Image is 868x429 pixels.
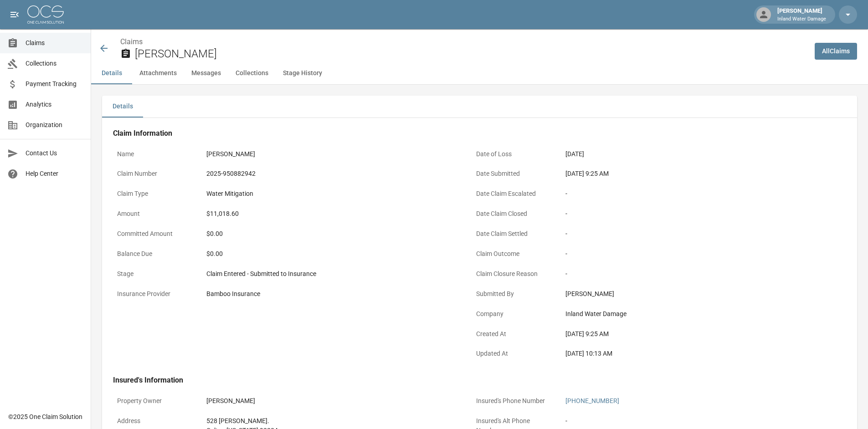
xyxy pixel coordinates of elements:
[120,36,807,47] nav: breadcrumb
[132,62,184,84] button: Attachments
[26,120,83,130] span: Organization
[815,43,857,60] a: AllClaims
[26,79,83,89] span: Payment Tracking
[774,6,830,23] div: [PERSON_NAME]
[113,285,195,303] p: Insurance Provider
[113,165,195,183] p: Claim Number
[26,169,83,179] span: Help Center
[472,145,554,163] p: Date of Loss
[472,285,554,303] p: Submitted By
[206,416,457,426] div: 528 [PERSON_NAME].
[120,37,143,46] a: Claims
[113,129,820,138] h4: Claim Information
[565,169,816,179] div: [DATE] 9:25 AM
[206,209,457,219] div: $11,018.60
[102,96,143,117] button: Details
[5,5,24,24] button: open drawer
[135,47,807,61] h2: [PERSON_NAME]
[565,229,816,239] div: -
[472,185,554,203] p: Date Claim Escalated
[565,329,816,339] div: [DATE] 9:25 AM
[26,148,83,158] span: Contact Us
[472,225,554,243] p: Date Claim Settled
[206,396,457,406] div: [PERSON_NAME]
[472,325,554,343] p: Created At
[565,209,816,219] div: -
[565,269,816,279] div: -
[113,225,195,243] p: Committed Amount
[472,245,554,263] p: Claim Outcome
[472,265,554,283] p: Claim Closure Reason
[206,149,457,159] div: [PERSON_NAME]
[565,289,816,299] div: [PERSON_NAME]
[206,229,457,239] div: $0.00
[26,38,83,48] span: Claims
[184,62,228,84] button: Messages
[113,245,195,263] p: Balance Due
[565,349,816,358] div: [DATE] 10:13 AM
[565,397,619,404] a: [PHONE_NUMBER]
[472,392,554,410] p: Insured's Phone Number
[8,412,82,421] div: © 2025 One Claim Solution
[91,62,868,84] div: anchor tabs
[91,62,132,84] button: Details
[206,189,457,199] div: Water Mitigation
[276,62,329,84] button: Stage History
[565,189,816,199] div: -
[472,345,554,363] p: Updated At
[206,269,457,279] div: Claim Entered - Submitted to Insurance
[27,5,64,24] img: ocs-logo-white-transparent.png
[113,145,195,163] p: Name
[565,249,816,259] div: -
[472,305,554,323] p: Company
[206,249,457,259] div: $0.00
[206,289,457,299] div: Bamboo Insurance
[113,265,195,283] p: Stage
[113,205,195,223] p: Amount
[565,416,816,426] div: -
[113,376,820,385] h4: Insured's Information
[113,185,195,203] p: Claim Type
[472,205,554,223] p: Date Claim Closed
[26,59,83,68] span: Collections
[565,149,816,159] div: [DATE]
[472,165,554,183] p: Date Submitted
[113,392,195,410] p: Property Owner
[777,15,826,23] p: Inland Water Damage
[102,96,857,117] div: details tabs
[565,309,816,319] div: Inland Water Damage
[228,62,276,84] button: Collections
[26,100,83,109] span: Analytics
[206,169,457,179] div: 2025-950882942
